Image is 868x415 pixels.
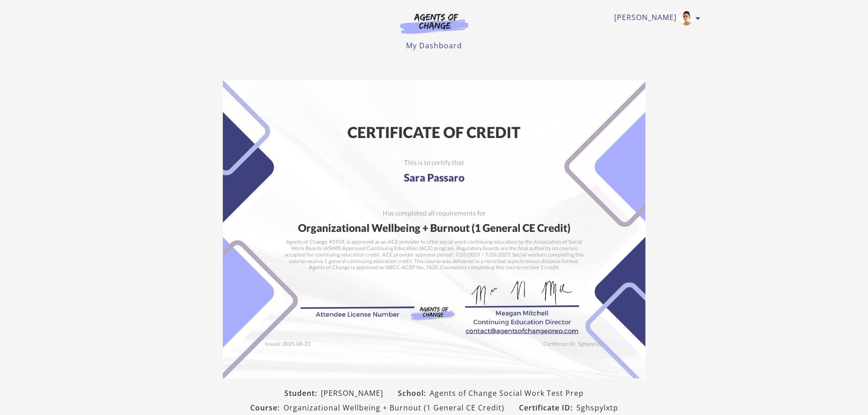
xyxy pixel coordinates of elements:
a: My Dashboard [406,41,462,51]
span: Agents of Change Social Work Test Prep [430,388,584,399]
a: Toggle menu [614,11,696,26]
span: School: [398,388,430,399]
img: Certificate [223,80,646,379]
span: Course: [250,402,283,413]
span: Student: [284,388,321,399]
img: Agents of Change Logo [390,13,478,34]
span: [PERSON_NAME] [321,388,383,399]
span: Certificate ID: [519,402,576,413]
span: 5ghspylxtp [576,402,618,413]
span: Organizational Wellbeing + Burnout (1 General CE Credit) [283,402,504,413]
